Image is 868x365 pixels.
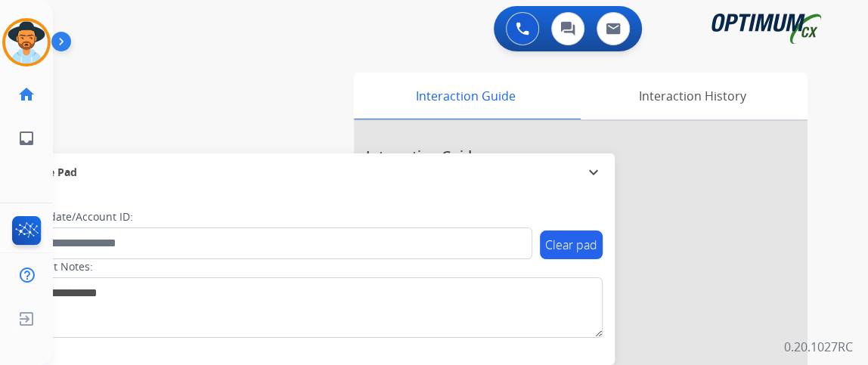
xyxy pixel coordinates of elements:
[19,259,93,274] label: Contact Notes:
[5,21,48,63] img: avatar
[540,230,603,259] button: Clear pad
[20,209,133,224] label: Candidate/Account ID:
[354,73,577,119] div: Interaction Guide
[17,85,36,104] mat-icon: home
[577,73,808,119] div: Interaction History
[17,129,36,147] mat-icon: inbox
[584,163,603,181] mat-icon: expand_more
[784,338,853,356] p: 0.20.1027RC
